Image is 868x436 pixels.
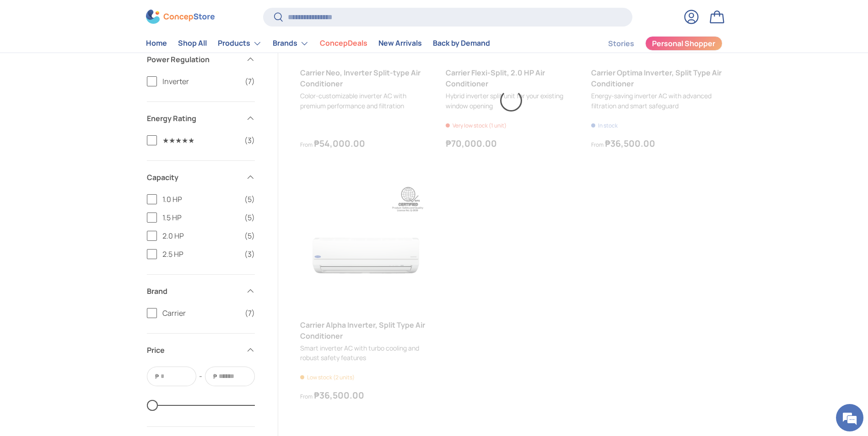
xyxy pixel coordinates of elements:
[147,161,255,194] summary: Capacity
[244,249,255,260] span: (3)
[146,10,215,24] img: ConcepStore
[212,34,267,53] summary: Products
[244,194,255,205] span: (5)
[320,35,367,53] a: ConcepDeals
[178,35,207,53] a: Shop All
[147,113,240,124] span: Energy Rating
[433,35,490,53] a: Back by Demand
[244,212,255,223] span: (5)
[150,5,172,27] div: Minimize live chat window
[244,135,255,146] span: (3)
[199,371,202,382] span: -
[608,35,634,53] a: Stories
[147,345,240,356] span: Price
[147,275,255,308] summary: Brand
[378,35,422,53] a: New Arrivals
[245,308,255,319] span: (7)
[245,76,255,87] span: (7)
[162,194,239,205] span: 1.0 HP
[162,249,239,260] span: 2.5 HP
[244,230,255,241] span: (5)
[154,372,160,381] span: ₱
[147,54,240,65] span: Power Regulation
[48,51,154,63] div: Chat with us now
[212,372,218,381] span: ₱
[162,308,239,319] span: Carrier
[53,115,126,207] span: We're online!
[147,43,255,76] summary: Power Regulation
[162,212,239,223] span: 1.5 HP
[652,40,715,48] span: Personal Shopper
[162,230,239,241] span: 2.0 HP
[147,334,255,367] summary: Price
[267,34,314,53] summary: Brands
[586,34,722,53] nav: Secondary
[162,135,239,146] span: ★★★★★
[645,36,722,51] a: Personal Shopper
[147,102,255,135] summary: Energy Rating
[146,34,490,53] nav: Primary
[146,35,167,53] a: Home
[162,76,239,87] span: Inverter
[147,286,240,297] span: Brand
[147,172,240,183] span: Capacity
[5,250,174,282] textarea: Type your message and hit 'Enter'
